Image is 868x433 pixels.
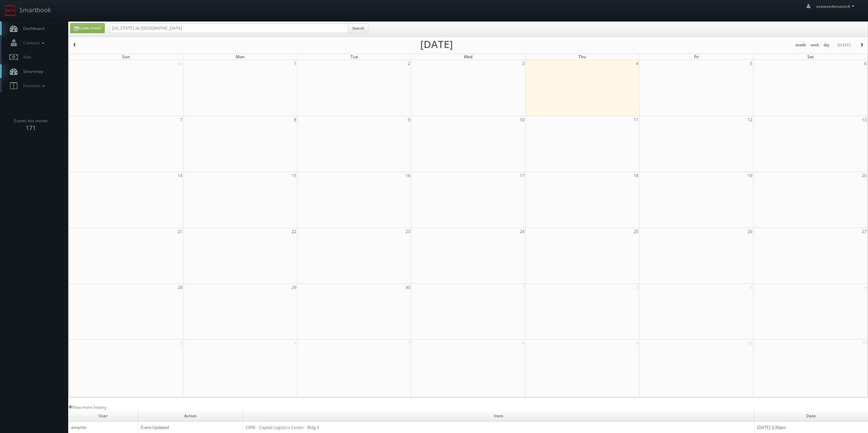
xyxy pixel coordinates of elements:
span: 10 [747,340,753,347]
span: 12 [747,116,753,123]
span: 8 [293,116,297,123]
span: 7 [407,340,411,347]
span: 29 [291,284,297,291]
span: 30 [405,284,411,291]
span: 21 [177,228,183,235]
span: Smartmap [20,68,43,74]
span: Thu [578,54,586,60]
span: 19 [747,172,753,179]
td: Item [243,410,754,422]
span: 4 [635,60,639,67]
span: 31 [177,60,183,67]
span: Events this month [14,118,48,124]
span: 24 [519,228,525,235]
span: Bids [20,54,31,60]
span: 20 [861,172,867,179]
span: 7 [179,116,183,123]
a: CBRE - Capital Logistics Center - Bldg 4 [246,424,319,430]
span: Mon [236,54,245,60]
span: 13 [861,116,867,123]
span: 25 [633,228,639,235]
span: 8 [521,340,525,347]
span: Fri [694,54,699,60]
span: 15 [291,172,297,179]
a: View more history [69,404,106,410]
span: 22 [291,228,297,235]
span: Contacts [20,40,46,46]
strong: 171 [26,124,36,132]
span: Tue [351,54,358,60]
span: 4 [864,284,867,291]
span: 2 [407,60,411,67]
span: 11 [861,340,867,347]
span: 3 [521,60,525,67]
a: Create Event [70,23,105,33]
img: smartbook-logo.png [5,5,16,16]
span: 3 [749,284,753,291]
span: 5 [179,340,183,347]
span: 26 [747,228,753,235]
span: 27 [861,228,867,235]
span: 1 [521,284,525,291]
span: 16 [405,172,411,179]
span: 17 [519,172,525,179]
span: 18 [633,172,639,179]
button: day [821,41,832,49]
button: month [793,41,808,49]
span: 10 [519,116,525,123]
button: week [808,41,822,49]
span: 28 [177,284,183,291]
span: Sun [122,54,130,60]
button: [DATE] [835,41,853,49]
span: Dashboard [20,26,44,31]
span: 6 [864,60,867,67]
span: 11 [633,116,639,123]
td: Action [138,410,242,422]
span: 5 [749,60,753,67]
span: 23 [405,228,411,235]
td: User [69,410,138,422]
h2: [DATE] [420,41,453,48]
span: 9 [407,116,411,123]
span: Wed [464,54,472,60]
button: Search [348,23,369,33]
span: 9 [635,340,639,347]
span: 2 [635,284,639,291]
span: 14 [177,172,183,179]
span: Sat [807,54,814,60]
input: Search for Events [110,24,348,33]
span: Favorites [20,83,47,89]
span: 6 [293,340,297,347]
span: 1 [293,60,297,67]
span: seaweedonastick [816,3,856,9]
td: Date [754,410,868,422]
